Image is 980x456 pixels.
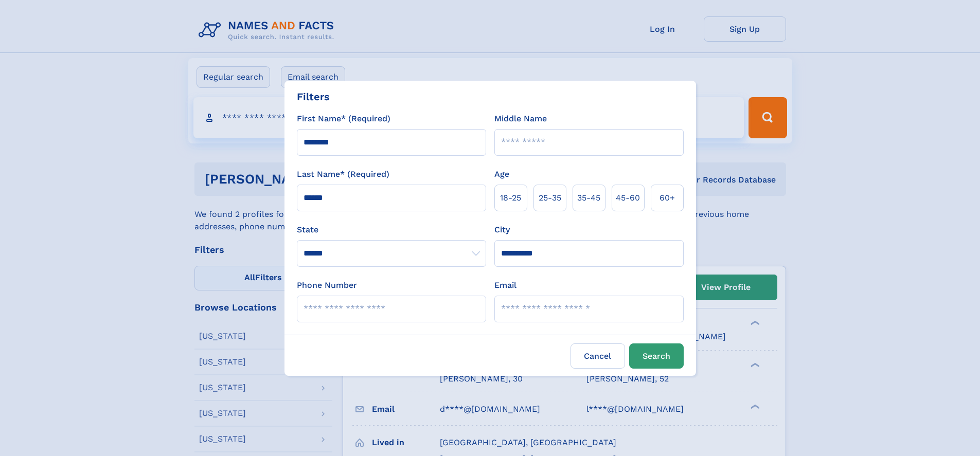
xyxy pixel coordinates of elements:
span: 35‑45 [577,192,600,204]
div: Filters [297,89,330,104]
span: 18‑25 [500,192,521,204]
label: State [297,224,486,236]
label: Phone Number [297,279,357,291]
span: 60+ [660,192,675,204]
label: Age [494,168,509,180]
label: Middle Name [494,113,547,125]
label: Email [494,279,516,291]
label: Cancel [571,343,625,369]
label: First Name* (Required) [297,113,390,125]
label: Last Name* (Required) [297,168,389,180]
span: 45‑60 [616,192,640,204]
span: 25‑35 [539,192,561,204]
label: City [494,224,510,236]
button: Search [629,343,684,369]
